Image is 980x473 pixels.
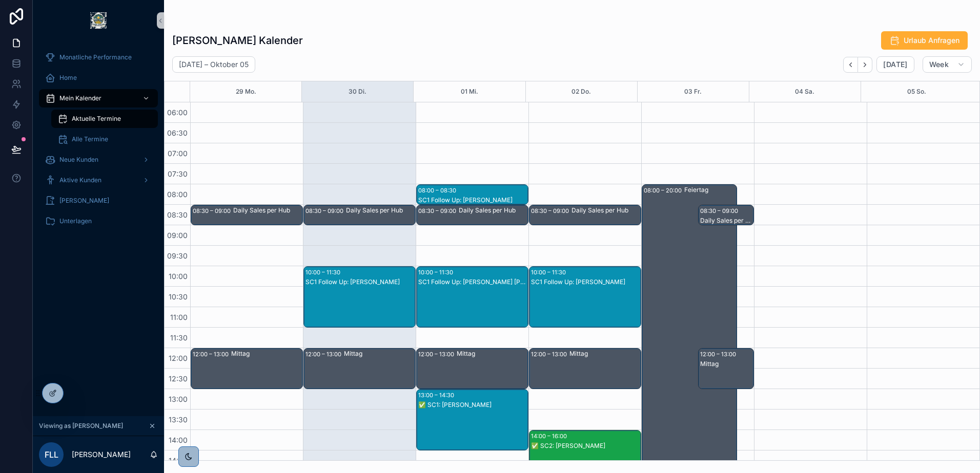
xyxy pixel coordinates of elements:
[531,278,640,286] div: SC1 Follow Up: [PERSON_NAME]
[418,390,457,400] div: 13:00 – 14:30
[51,130,158,148] a: Alle Termine
[59,53,132,61] span: Monatliche Performance
[531,431,569,441] div: 14:00 – 16:00
[531,267,568,277] div: 10:00 – 11:30
[418,401,527,409] div: ✅ SC1: [PERSON_NAME]
[344,350,415,358] div: Mittag
[684,186,736,194] div: Feiertag
[39,89,158,107] a: Mein Kalender
[531,349,569,359] div: 12:00 – 13:00
[459,206,527,214] div: Daily Sales per Hub
[876,56,914,73] button: [DATE]
[461,81,478,102] button: 01 Mi.
[166,354,190,362] span: 12:00
[417,267,528,327] div: 10:00 – 11:30SC1 Follow Up: [PERSON_NAME] [PERSON_NAME]
[166,272,190,281] span: 10:00
[529,267,641,327] div: 10:00 – 11:30SC1 Follow Up: [PERSON_NAME]
[346,206,415,214] div: Daily Sales per Hub
[418,206,459,216] div: 08:30 – 09:00
[929,60,949,69] span: Week
[165,231,190,240] span: 09:00
[166,436,190,444] span: 14:00
[168,333,190,342] span: 11:30
[531,442,640,450] div: ✅ SC2: [PERSON_NAME]
[904,35,959,46] span: Urlaub Anfragen
[457,350,527,358] div: Mittag
[231,350,302,358] div: Mittag
[843,57,858,73] button: Back
[39,69,158,87] a: Home
[531,206,571,216] div: 08:30 – 09:00
[417,205,528,225] div: 08:30 – 09:00Daily Sales per Hub
[172,33,303,48] h1: [PERSON_NAME] Kalender
[236,81,256,102] button: 29 Mo.
[59,197,109,205] span: [PERSON_NAME]
[795,81,814,102] button: 04 Sa.
[700,217,753,225] div: Daily Sales per Hub
[193,349,231,359] div: 12:00 – 13:00
[39,48,158,67] a: Monatliche Performance
[858,57,872,73] button: Next
[166,456,190,465] span: 14:30
[191,349,302,389] div: 12:00 – 13:00Mittag
[699,349,754,389] div: 12:00 – 13:00Mittag
[39,171,158,189] a: Aktive Kunden
[529,349,641,389] div: 12:00 – 13:00Mittag
[700,349,739,359] div: 12:00 – 13:00
[305,267,343,277] div: 10:00 – 11:30
[51,110,158,128] a: Aktuelle Termine
[179,59,249,70] h2: [DATE] – Oktober 05
[305,278,415,286] div: SC1 Follow Up: [PERSON_NAME]
[907,81,926,102] button: 05 So.
[418,196,527,204] div: SC1 Follow Up: [PERSON_NAME]
[700,206,741,216] div: 08:30 – 09:00
[33,41,164,244] div: scrollable content
[166,292,190,301] span: 10:30
[165,190,190,199] span: 08:00
[418,267,456,277] div: 10:00 – 11:30
[165,169,190,178] span: 07:30
[59,156,98,164] span: Neue Kunden
[233,206,302,214] div: Daily Sales per Hub
[304,205,415,225] div: 08:30 – 09:00Daily Sales per Hub
[166,395,190,403] span: 13:00
[165,149,190,158] span: 07:00
[39,422,123,430] span: Viewing as [PERSON_NAME]
[304,267,415,327] div: 10:00 – 11:30SC1 Follow Up: [PERSON_NAME]
[881,31,968,50] button: Urlaub Anfragen
[417,390,528,450] div: 13:00 – 14:30✅ SC1: [PERSON_NAME]
[168,313,190,321] span: 11:00
[349,81,366,102] button: 30 Di.
[59,94,101,102] span: Mein Kalender
[166,374,190,383] span: 12:30
[529,205,641,225] div: 08:30 – 09:00Daily Sales per Hub
[45,448,58,461] span: FLL
[305,206,346,216] div: 08:30 – 09:00
[571,206,640,214] div: Daily Sales per Hub
[418,349,457,359] div: 12:00 – 13:00
[72,135,108,143] span: Alle Termine
[165,128,190,137] span: 06:30
[571,81,591,102] button: 02 Do.
[418,185,459,196] div: 08:00 – 08:30
[165,251,190,260] span: 09:30
[700,360,753,368] div: Mittag
[191,205,302,225] div: 08:30 – 09:00Daily Sales per Hub
[417,349,528,389] div: 12:00 – 13:00Mittag
[684,81,702,102] button: 03 Fr.
[39,212,158,230] a: Unterlagen
[923,56,972,73] button: Week
[193,206,233,216] div: 08:30 – 09:00
[90,12,107,29] img: App logo
[569,350,640,358] div: Mittag
[59,74,77,82] span: Home
[59,217,92,225] span: Unterlagen
[72,449,131,460] p: [PERSON_NAME]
